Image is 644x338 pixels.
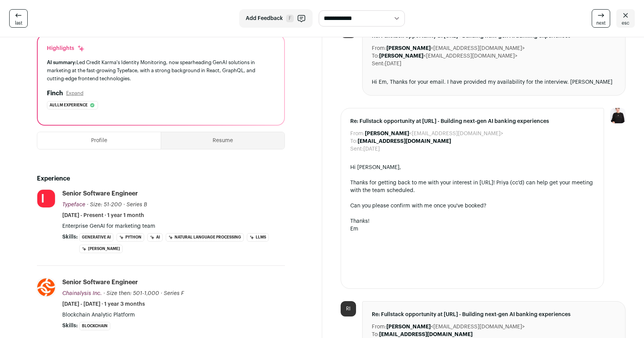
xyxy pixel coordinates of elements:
[123,201,125,209] span: ·
[341,301,356,316] div: RI
[62,300,145,308] span: [DATE] - [DATE] · 1 year 3 months
[372,311,616,318] span: Re: Fullstack opportunity at [URL] - Building next-gen AI banking experiences
[161,132,284,149] button: Resume
[62,233,78,241] span: Skills:
[350,217,595,225] div: Thanks!
[62,311,285,319] p: Blockchain Analytic Platform
[385,60,401,68] dd: [DATE]
[372,52,379,60] dt: To:
[616,9,635,28] a: esc
[9,9,28,28] a: last
[286,15,294,22] span: F
[386,324,431,330] b: [PERSON_NAME]
[79,322,110,330] li: Blockchain
[15,20,22,26] span: last
[372,45,386,52] dt: From:
[365,130,503,138] dd: <[EMAIL_ADDRESS][DOMAIN_NAME]>
[47,60,77,65] span: AI summary:
[66,90,83,96] button: Expand
[47,89,63,98] h2: Finch
[37,174,285,183] h2: Experience
[365,131,409,136] b: [PERSON_NAME]
[79,245,123,253] li: [PERSON_NAME]
[164,291,184,296] span: Series F
[350,179,595,194] div: Thanks for getting back to me with your interest in [URL]! Priya (cc'd) can help get your meeting...
[62,278,138,287] div: Senior Software Engineer
[161,290,162,297] span: ·
[62,189,138,198] div: Senior Software Engineer
[239,9,313,28] button: Add Feedback F
[126,202,147,207] span: Series B
[350,202,595,210] div: Can you please confirm with me once you've booked?
[166,233,244,242] li: Natural Language Processing
[87,202,122,207] span: · Size: 51-200
[37,132,161,149] button: Profile
[596,20,606,26] span: next
[247,233,269,242] li: LLMs
[386,45,525,52] dd: <[EMAIL_ADDRESS][DOMAIN_NAME]>
[592,9,610,28] a: next
[350,164,595,171] div: Hi [PERSON_NAME],
[350,138,358,145] dt: To:
[62,212,144,219] span: [DATE] - Present · 1 year 1 month
[47,45,85,52] div: Highlights
[246,15,283,22] span: Add Feedback
[62,222,285,230] p: Enterprise GenAI for marketing team
[379,332,473,337] b: [EMAIL_ADDRESS][DOMAIN_NAME]
[350,130,365,138] dt: From:
[379,53,423,59] b: [PERSON_NAME]
[147,233,163,242] li: AI
[37,278,55,296] img: 3f11577dffa13d57314c094654ea905ebfdc06c6230e97ce769448766915dec9.jpg
[62,202,85,207] span: Typeface
[350,225,595,233] div: Em
[622,20,629,26] span: esc
[350,118,595,125] span: Re: Fullstack opportunity at [URL] - Building next-gen AI banking experiences
[610,108,626,123] img: 9240684-medium_jpg
[103,291,159,296] span: · Size then: 501-1,000
[386,323,525,331] dd: <[EMAIL_ADDRESS][DOMAIN_NAME]>
[372,78,616,86] div: Hi Em, Thanks for your email. I have provided my availability for the interview. [PERSON_NAME]
[358,139,451,144] b: [EMAIL_ADDRESS][DOMAIN_NAME]
[350,145,363,153] dt: Sent:
[116,233,144,242] li: Python
[37,190,55,207] img: de87d362b7f453e83d1cc1db1b854ebd3a6672851113d3011b2d415f84f47e0d.jpg
[50,101,88,109] span: Ai/llm experience
[79,233,113,242] li: Generative AI
[62,291,102,296] span: Chainalysis Inc.
[372,323,386,331] dt: From:
[379,52,518,60] dd: <[EMAIL_ADDRESS][DOMAIN_NAME]>
[62,322,78,330] span: Skills:
[47,58,275,83] div: Led Credit Karma's Identity Monitoring, now spearheading GenAI solutions in marketing at the fast...
[363,145,380,153] dd: [DATE]
[386,46,431,51] b: [PERSON_NAME]
[372,60,385,68] dt: Sent:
